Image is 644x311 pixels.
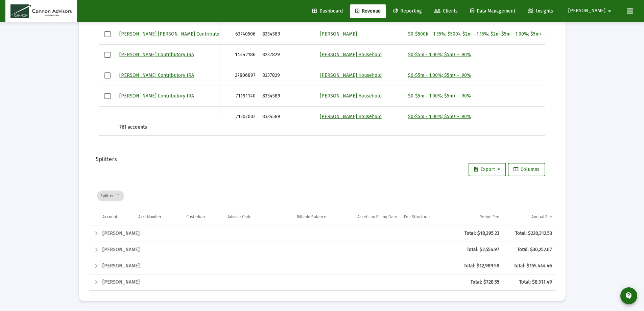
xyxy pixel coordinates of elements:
td: 8334589 [259,107,316,127]
td: Column Advisor Code [224,209,273,225]
td: Column Acct Number [135,209,183,225]
div: Annual Fee [531,214,552,220]
a: $0-$500k - 1.35%; $500k-$2m - 1.15%; $2m-$5m - 1.00%; $5m+ - .50% [408,31,557,37]
span: Clients [434,8,458,14]
a: [PERSON_NAME] Contributory IRA [119,72,194,78]
td: Expand [89,258,99,274]
a: $0-$5m - 1.00%; $5m+ - .90% [408,93,471,99]
a: [PERSON_NAME] Household [320,93,382,99]
a: [PERSON_NAME] [PERSON_NAME] Contributory [PERSON_NAME] [119,31,262,37]
a: Insights [522,4,558,18]
div: Total: $8,311.49 [506,279,552,286]
td: Expand [89,242,99,258]
td: Expand [89,274,99,290]
span: Data Management [470,8,515,14]
td: Column Account [99,209,135,225]
a: Clients [429,4,463,18]
a: $0-$5m - 1.00%; $5m+ - .90% [408,72,471,78]
td: Expand [89,225,99,242]
button: Export [469,163,506,176]
td: 27806897 [219,65,259,86]
div: Total: $18,395.23 [456,230,499,237]
div: [PERSON_NAME] [102,246,450,253]
span: [PERSON_NAME] [568,8,605,14]
mat-icon: arrow_drop_down [605,4,614,18]
div: Total: $30,252.67 [506,246,552,253]
div: Account [102,214,117,220]
div: [PERSON_NAME] [102,230,450,237]
td: Column Annual Fee [503,209,555,225]
a: [PERSON_NAME] Household [320,72,382,78]
td: 8237829 [259,65,316,86]
div: Billable Balance [297,214,326,220]
span: Columns [514,166,540,172]
a: [PERSON_NAME] Household [320,52,382,58]
td: 8334589 [259,24,316,45]
div: Select row [104,52,111,58]
td: 71191140 [219,86,259,107]
div: Splitter [97,191,124,201]
a: [PERSON_NAME] Contributory IRA [119,52,194,58]
div: Select row [104,31,111,37]
button: Columns [508,163,545,176]
td: Column Custodian [183,209,224,225]
span: Insights [528,8,553,14]
td: 14442186 [219,45,259,65]
mat-icon: contact_support [625,292,633,300]
a: Revenue [350,4,386,18]
div: Splitters [96,156,549,163]
div: Period Fee [480,214,499,220]
div: Total: $155,444.46 [506,263,552,269]
div: Data grid toolbar [97,183,551,209]
td: Column Period Fee [453,209,503,225]
a: Dashboard [307,4,348,18]
div: Assets on Billing Date [357,214,397,220]
img: Dashboard [10,4,72,18]
td: Column Fee Structures [401,209,453,225]
td: Column Assets on Billing Date [330,209,401,225]
span: Export [474,166,500,172]
a: [PERSON_NAME] Contributory IRA [119,93,194,99]
a: Data Management [465,4,521,18]
button: [PERSON_NAME] [560,4,622,18]
div: Total: $12,989.58 [456,263,499,269]
a: Reporting [388,4,427,18]
div: [PERSON_NAME] [102,263,450,269]
td: 8334589 [259,86,316,107]
td: 8237829 [259,45,316,65]
div: Custodian [186,214,205,220]
div: Total: $728.55 [456,279,499,286]
div: 761 accounts [119,124,216,131]
td: 63740506 [219,24,259,45]
div: Fee Structures [404,214,431,220]
div: Acct Number [138,214,161,220]
div: Total: $220,312.53 [506,230,552,237]
div: Select row [104,93,111,99]
a: [PERSON_NAME] [320,31,357,37]
span: Dashboard [312,8,343,14]
span: Revenue [355,8,381,14]
a: [PERSON_NAME] Household [320,114,382,119]
span: Reporting [393,8,422,14]
td: Column Billable Balance [273,209,330,225]
div: Total: $2,556.97 [456,246,499,253]
a: $0-$5m - 1.00%; $5m+ - .90% [408,114,471,119]
td: 71207002 [219,107,259,127]
div: Select row [104,72,111,79]
div: Data grid [89,183,555,291]
div: Advisor Code [228,214,252,220]
div: [PERSON_NAME] [102,279,450,286]
a: $0-$5m - 1.00%; $5m+ - .90% [408,52,471,58]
